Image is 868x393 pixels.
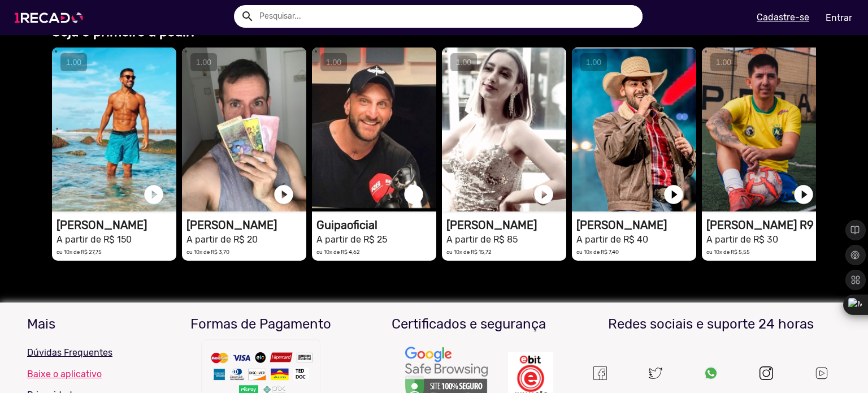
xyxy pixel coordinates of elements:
[272,183,295,206] a: play_circle_filled
[241,10,254,23] mat-icon: Example home icon
[814,366,829,381] img: Um recado,1Recado,1 recado,vídeo de famosos,site para pagar famosos,vídeos e lives exclusivas de ...
[27,346,149,360] p: Dúvidas Frequentes
[316,234,387,245] small: A partir de R$ 25
[792,183,815,206] a: play_circle_filled
[57,218,176,232] h1: [PERSON_NAME]
[581,316,841,332] h3: Redes sociais e suporte 24 horas
[374,316,565,332] h3: Certificados e segurança
[142,183,165,206] a: play_circle_filled
[316,249,360,255] small: ou 10x de R$ 4,62
[237,6,257,25] button: Example home icon
[576,218,696,232] h1: [PERSON_NAME]
[818,8,860,28] a: Entrar
[662,183,685,206] a: play_circle_filled
[706,218,826,232] h1: [PERSON_NAME] R9
[166,316,357,332] h3: Formas de Pagamento
[442,47,566,211] video: 1RECADO vídeos dedicados para fãs e empresas
[757,12,809,23] u: Cadastre-se
[402,183,425,206] a: play_circle_filled
[576,249,619,255] small: ou 10x de R$ 7,40
[57,234,132,245] small: A partir de R$ 150
[446,218,566,232] h1: [PERSON_NAME]
[186,234,258,245] small: A partir de R$ 20
[593,366,607,380] img: Um recado,1Recado,1 recado,vídeo de famosos,site para pagar famosos,vídeos e lives exclusivas de ...
[572,47,696,211] video: 1RECADO vídeos dedicados para fãs e empresas
[706,249,750,255] small: ou 10x de R$ 5,55
[759,366,773,380] img: instagram.svg
[704,366,718,380] img: Um recado,1Recado,1 recado,vídeo de famosos,site para pagar famosos,vídeos e lives exclusivas de ...
[251,5,643,28] input: Pesquisar...
[27,369,149,379] a: Baixe o aplicativo
[649,366,662,380] img: twitter.svg
[182,47,306,211] video: 1RECADO vídeos dedicados para fãs e empresas
[706,234,778,245] small: A partir de R$ 30
[532,183,555,206] a: play_circle_filled
[446,234,518,245] small: A partir de R$ 85
[312,47,436,211] video: 1RECADO vídeos dedicados para fãs e empresas
[576,234,648,245] small: A partir de R$ 40
[186,249,229,255] small: ou 10x de R$ 3,70
[186,218,306,232] h1: [PERSON_NAME]
[316,218,436,232] h1: Guipaoficial
[702,47,826,211] video: 1RECADO vídeos dedicados para fãs e empresas
[446,249,492,255] small: ou 10x de R$ 15,72
[52,47,176,211] video: 1RECADO vídeos dedicados para fãs e empresas
[57,249,102,255] small: ou 10x de R$ 27,75
[27,316,149,332] h3: Mais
